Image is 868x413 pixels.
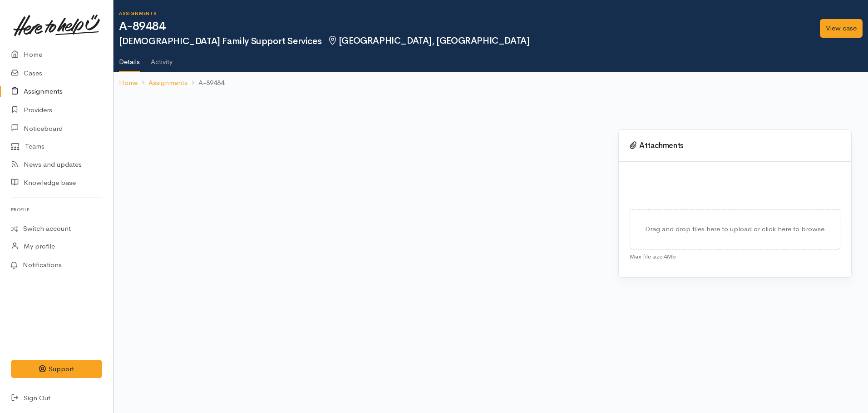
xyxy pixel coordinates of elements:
a: Details [119,46,140,72]
h3: Attachments [630,141,840,150]
button: Support [11,360,102,378]
h1: A-89484 [119,20,814,33]
h6: Assignments [119,11,814,16]
span: [GEOGRAPHIC_DATA], [GEOGRAPHIC_DATA] [327,35,529,46]
li: A-89484 [187,78,224,88]
div: Max file size 4Mb [630,249,840,261]
a: Activity [151,46,173,71]
span: Drag and drop files here to upload or click here to browse [645,224,824,233]
h6: Profile [11,204,102,216]
h2: [DEMOGRAPHIC_DATA] Family Support Services [119,36,814,46]
a: View case [820,19,863,38]
a: Assignments [148,78,187,88]
nav: breadcrumb [113,72,868,94]
a: Home [119,78,138,88]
